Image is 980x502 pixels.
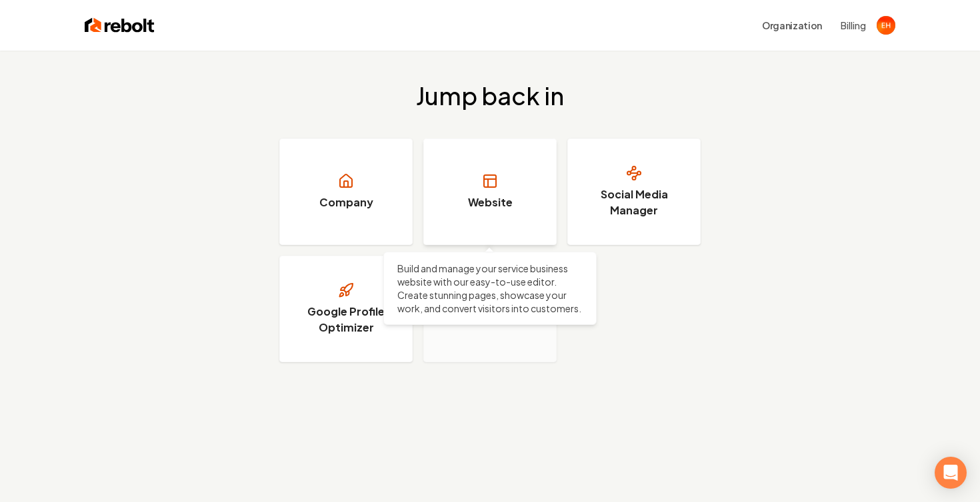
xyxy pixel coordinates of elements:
[935,457,967,489] div: Open Intercom Messenger
[279,256,413,362] a: Google Profile Optimizer
[319,194,373,210] h3: Company
[877,16,895,35] button: Open user button
[877,16,895,35] img: Eric Hernandez
[567,138,701,245] a: Social Media Manager
[841,19,866,32] button: Billing
[416,83,564,109] h2: Jump back in
[296,304,396,336] h3: Google Profile Optimizer
[754,13,830,37] button: Organization
[279,138,413,245] a: Company
[85,16,155,35] img: Rebolt Logo
[397,262,583,315] p: Build and manage your service business website with our easy-to-use editor. Create stunning pages...
[468,194,513,210] h3: Website
[423,138,557,245] a: Website
[584,186,684,218] h3: Social Media Manager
